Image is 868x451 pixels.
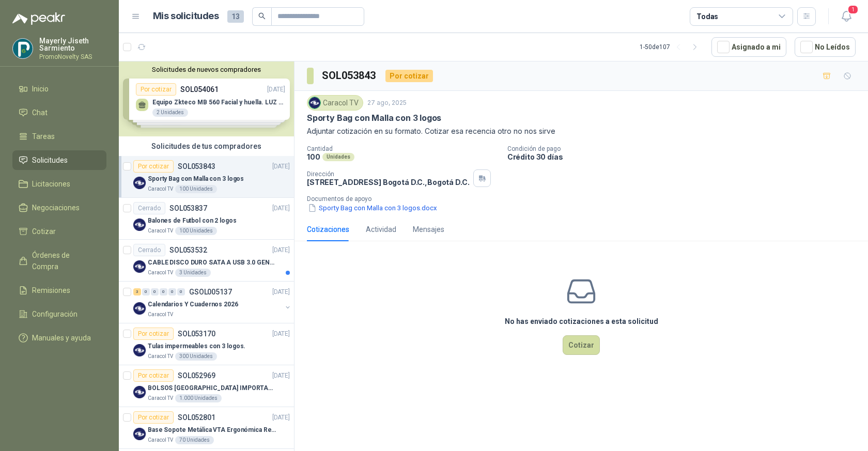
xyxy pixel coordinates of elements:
div: 3 [133,288,141,296]
a: Solicitudes [12,150,106,170]
div: Todas [696,11,718,22]
p: Caracol TV [148,394,173,402]
button: Solicitudes de nuevos compradores [123,66,290,73]
div: 100 Unidades [175,227,217,235]
img: Company Logo [133,260,146,273]
div: 100 Unidades [175,185,217,193]
span: Solicitudes [32,154,68,166]
p: Balones de Futbol con 2 logos [148,216,237,226]
a: Cotizar [12,222,106,241]
p: SOL053532 [169,246,207,254]
a: Manuales y ayuda [12,328,106,348]
p: [DATE] [272,162,290,172]
span: search [258,12,266,20]
img: Company Logo [133,302,146,315]
img: Logo peakr [12,12,65,25]
div: Caracol TV [307,95,363,111]
p: [DATE] [272,204,290,213]
div: Por cotizar [133,160,174,173]
a: Remisiones [12,281,106,300]
p: Sporty Bag con Malla con 3 logos [307,113,441,123]
button: Cotizar [563,335,600,355]
a: Por cotizarSOL053170[DATE] Company LogoTulas impermeables con 3 logos.Caracol TV300 Unidades [119,323,294,365]
p: Cantidad [307,145,499,152]
span: Inicio [32,83,49,95]
img: Company Logo [133,428,146,440]
p: Mayerly Jiseth Sarmiento [39,37,106,52]
p: BOLSOS [GEOGRAPHIC_DATA] IMPORTADO [GEOGRAPHIC_DATA]-397-1 [148,383,276,393]
a: Inicio [12,79,106,99]
span: Chat [32,107,48,118]
a: CerradoSOL053837[DATE] Company LogoBalones de Futbol con 2 logosCaracol TV100 Unidades [119,198,294,240]
p: Dirección [307,170,469,178]
p: [STREET_ADDRESS] Bogotá D.C. , Bogotá D.C. [307,178,469,186]
div: 0 [151,288,159,296]
p: SOL053843 [178,163,215,170]
span: Configuración [32,308,78,320]
button: 1 [837,7,856,26]
span: Órdenes de Compra [32,250,97,272]
p: CABLE DISCO DURO SATA A USB 3.0 GENERICO [148,258,276,268]
p: Caracol TV [148,310,173,319]
p: Base Sopote Metálica VTA Ergonómica Retráctil para Portátil [148,425,276,435]
div: 0 [177,288,185,296]
div: Por cotizar [385,70,433,82]
p: Condición de pago [507,145,864,152]
a: Por cotizarSOL052801[DATE] Company LogoBase Sopote Metálica VTA Ergonómica Retráctil para Portáti... [119,407,294,449]
p: Documentos de apoyo [307,195,864,203]
div: 1.000 Unidades [175,394,222,402]
span: 13 [227,10,244,23]
a: Por cotizarSOL052969[DATE] Company LogoBOLSOS [GEOGRAPHIC_DATA] IMPORTADO [GEOGRAPHIC_DATA]-397-1... [119,365,294,407]
span: Manuales y ayuda [32,332,91,344]
p: GSOL005137 [189,288,232,296]
p: [DATE] [272,245,290,255]
a: CerradoSOL053532[DATE] Company LogoCABLE DISCO DURO SATA A USB 3.0 GENERICOCaracol TV3 Unidades [119,240,294,282]
img: Company Logo [133,177,146,189]
p: 100 [307,152,320,161]
p: Sporty Bag con Malla con 3 logos [148,174,244,184]
span: Remisiones [32,285,70,296]
div: 0 [160,288,167,296]
a: Chat [12,103,106,122]
img: Company Logo [13,39,33,58]
p: [DATE] [272,371,290,381]
p: Caracol TV [148,227,173,235]
p: Calendarios Y Cuadernos 2026 [148,300,238,309]
p: 27 ago, 2025 [367,98,407,108]
button: Sporty Bag con Malla con 3 logos.docx [307,203,438,213]
a: Configuración [12,304,106,324]
p: [DATE] [272,329,290,339]
div: Solicitudes de tus compradores [119,136,294,156]
img: Company Logo [133,344,146,356]
a: Órdenes de Compra [12,245,106,276]
a: Tareas [12,127,106,146]
p: Caracol TV [148,436,173,444]
p: Adjuntar cotización en su formato. Cotizar esa recencia otro no nos sirve [307,126,856,137]
div: Mensajes [413,224,444,235]
div: 3 Unidades [175,269,211,277]
span: 1 [847,5,859,14]
span: Cotizar [32,226,56,237]
p: [DATE] [272,413,290,423]
button: No Leídos [795,37,856,57]
p: Crédito 30 días [507,152,864,161]
img: Company Logo [133,219,146,231]
a: Por cotizarSOL053843[DATE] Company LogoSporty Bag con Malla con 3 logosCaracol TV100 Unidades [119,156,294,198]
div: 0 [168,288,176,296]
div: Solicitudes de nuevos compradoresPor cotizarSOL054061[DATE] Equipo Zkteco MB 560 Facial y huella.... [119,61,294,136]
div: Actividad [366,224,396,235]
h3: SOL053843 [322,68,377,84]
div: Por cotizar [133,411,174,424]
p: Tulas impermeables con 3 logos. [148,341,245,351]
img: Company Logo [309,97,320,108]
div: 1 - 50 de 107 [640,39,703,55]
button: Asignado a mi [711,37,786,57]
span: Negociaciones [32,202,80,213]
p: Caracol TV [148,352,173,361]
div: 300 Unidades [175,352,217,361]
span: Tareas [32,131,55,142]
a: Licitaciones [12,174,106,194]
p: SOL052801 [178,414,215,421]
p: SOL053170 [178,330,215,337]
div: Cotizaciones [307,224,349,235]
